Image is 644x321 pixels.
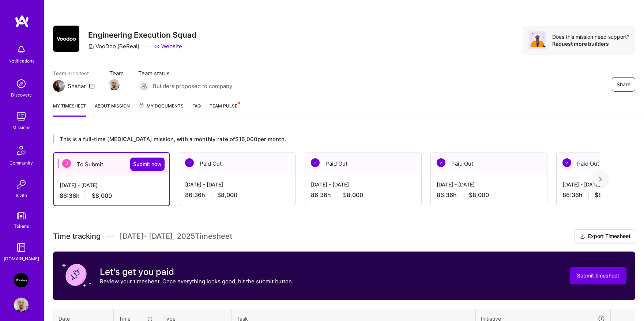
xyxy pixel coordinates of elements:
[62,159,71,168] img: To Submit
[437,181,541,188] div: [DATE] - [DATE]
[92,192,112,200] span: $8,000
[552,40,629,47] div: Request more builders
[88,30,196,39] h3: Engineering Execution Squad
[617,81,630,88] span: Share
[109,79,119,91] a: Team Member Avatar
[120,232,232,241] span: [DATE] - [DATE] , 2025 Timesheet
[612,77,635,92] button: Share
[575,229,635,244] button: Export Timesheet
[217,191,237,199] span: $8,000
[138,69,232,77] span: Team status
[14,222,29,230] div: Tokens
[469,191,489,199] span: $8,000
[14,273,29,287] img: VooDoo (BeReal): Engineering Execution Squad
[192,102,201,117] a: FAQ
[17,212,26,219] img: tokens
[8,57,34,65] div: Notifications
[185,191,290,199] div: 86:36 h
[89,83,95,89] i: icon Mail
[53,102,86,117] a: My timesheet
[570,267,626,284] button: Submit timesheet
[552,33,629,40] div: Does this mission need support?
[4,255,39,263] div: [DOMAIN_NAME]
[139,102,184,117] a: My Documents
[62,260,91,290] img: coin
[431,152,547,175] div: Paid Out
[311,158,320,167] img: Paid Out
[153,82,232,90] span: Builders proposed to company
[60,192,163,200] div: 86:36 h
[130,158,165,171] button: Submit now
[139,102,184,110] span: My Documents
[14,109,29,124] img: teamwork
[16,192,27,199] div: Invite
[185,181,290,188] div: [DATE] - [DATE]
[311,191,415,199] div: 86:36 h
[109,69,124,77] span: Team
[595,191,615,199] span: $8,000
[15,15,29,28] img: logo
[14,240,29,255] img: guide book
[154,42,182,50] a: Website
[437,158,445,167] img: Paid Out
[529,31,546,49] img: Avatar
[95,102,130,117] a: About Mission
[579,233,585,241] i: icon Download
[185,158,194,167] img: Paid Out
[577,272,619,279] span: Submit timesheet
[14,42,29,57] img: bell
[88,42,139,50] div: VooDoo (BeReal)
[305,152,421,175] div: Paid Out
[12,141,30,159] img: Community
[54,153,169,175] div: To Submit
[12,298,30,312] a: User Avatar
[10,159,33,167] div: Community
[100,277,293,285] p: Review your timesheet. Once everything looks good, hit the submit button.
[88,44,94,49] i: icon CompanyGray
[210,103,237,109] span: Team Pulse
[53,232,101,241] span: Time tracking
[14,177,29,192] img: Invite
[14,298,29,312] img: User Avatar
[53,135,600,143] div: This is a full-time [MEDICAL_DATA] mission, with a monthly rate of $16,000 per month.
[53,26,79,52] img: Company Logo
[12,124,30,131] div: Missions
[68,82,86,90] div: Shahar
[562,158,571,167] img: Paid Out
[53,69,95,77] span: Team architect
[14,76,29,91] img: discovery
[109,79,120,90] img: Team Member Avatar
[133,160,162,168] span: Submit now
[343,191,363,199] span: $8,000
[138,80,150,92] img: Builders proposed to company
[311,181,415,188] div: [DATE] - [DATE]
[60,181,163,189] div: [DATE] - [DATE]
[100,267,293,277] h3: Let's get you paid
[53,80,65,92] img: Team Architect
[179,152,295,175] div: Paid Out
[437,191,541,199] div: 86:36 h
[12,273,30,287] a: VooDoo (BeReal): Engineering Execution Squad
[599,177,602,182] img: right
[11,91,32,99] div: Discovery
[210,102,240,117] a: Team Pulse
